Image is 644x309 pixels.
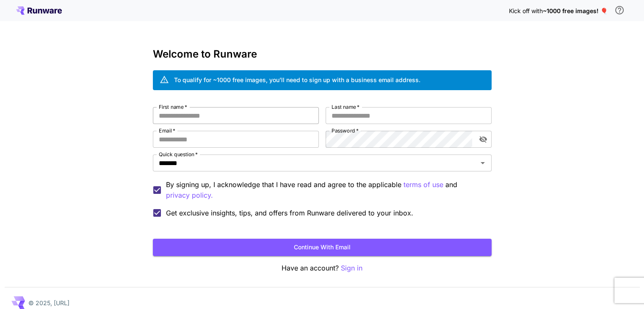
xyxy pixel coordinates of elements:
p: terms of use [404,179,443,190]
p: By signing up, I acknowledge that I have read and agree to the applicable and [166,179,485,201]
span: ~1000 free images! 🎈 [543,7,608,14]
button: In order to qualify for free credit, you need to sign up with a business email address and click ... [611,2,628,19]
label: Quick question [159,151,198,158]
p: privacy policy. [166,190,213,201]
button: By signing up, I acknowledge that I have read and agree to the applicable and privacy policy. [404,179,443,190]
button: Sign in [341,263,362,273]
label: First name [159,103,187,110]
p: © 2025, [URL] [28,298,69,307]
span: Get exclusive insights, tips, and offers from Runware delivered to your inbox. [166,208,413,218]
label: Email [159,127,175,134]
span: Kick off with [509,7,543,14]
button: By signing up, I acknowledge that I have read and agree to the applicable terms of use and [166,190,213,201]
button: Continue with email [153,239,492,256]
button: toggle password visibility [475,132,491,147]
label: Last name [332,103,359,110]
h3: Welcome to Runware [153,48,492,60]
p: Have an account? [153,263,492,273]
label: Password [332,127,359,134]
button: Open [477,157,489,169]
div: To qualify for ~1000 free images, you’ll need to sign up with a business email address. [174,75,420,84]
